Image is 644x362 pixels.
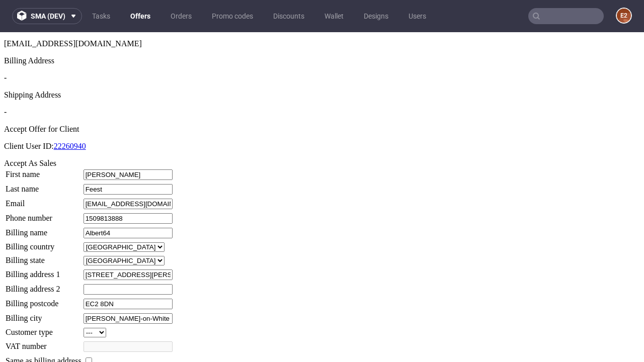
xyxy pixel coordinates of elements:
a: Orders [165,8,198,24]
a: Offers [124,8,156,24]
div: Billing Address [4,24,640,33]
td: Billing state [5,223,82,234]
td: Billing address 2 [5,251,82,263]
td: Billing city [5,281,82,292]
td: First name [5,137,82,148]
td: Billing postcode [5,266,82,278]
div: Shipping Address [4,58,640,67]
a: Designs [358,8,394,24]
td: VAT number [5,309,82,320]
td: Billing address 1 [5,237,82,248]
td: Billing name [5,195,82,207]
span: sma (dev) [31,13,65,20]
p: Client User ID: [4,110,640,119]
td: Same as billing address [5,323,82,334]
td: Phone number [5,180,82,192]
div: Accept As Sales [4,127,640,136]
a: Promo codes [206,8,259,24]
td: Billing country [5,210,82,220]
a: Users [403,8,432,24]
td: Customer type [5,295,82,306]
figcaption: e2 [617,9,631,23]
a: Discounts [267,8,310,24]
button: sma (dev) [12,8,82,24]
a: Wallet [318,8,350,24]
span: - [4,75,7,84]
span: [EMAIL_ADDRESS][DOMAIN_NAME] [4,7,142,16]
td: Last name [5,151,82,163]
div: Accept Offer for Client [4,93,640,102]
td: Email [5,166,82,177]
a: Tasks [86,8,116,24]
a: 22260940 [54,110,86,118]
span: - [4,41,7,50]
